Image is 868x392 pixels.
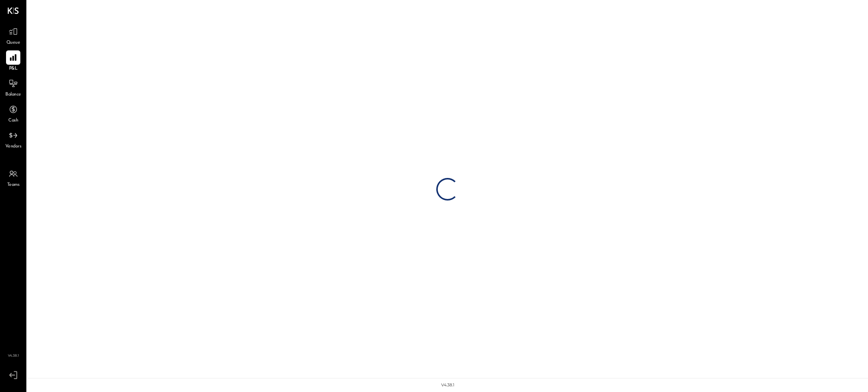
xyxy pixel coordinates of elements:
[5,143,21,150] span: Vendors
[0,167,26,188] a: Teams
[0,128,26,150] a: Vendors
[5,91,21,98] span: Balance
[0,76,26,98] a: Balance
[0,50,26,72] a: P&L
[441,382,454,388] div: v 4.38.1
[0,102,26,124] a: Cash
[6,40,20,46] span: Queue
[0,24,26,46] a: Queue
[7,182,20,188] span: Teams
[9,65,18,72] span: P&L
[8,117,18,124] span: Cash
